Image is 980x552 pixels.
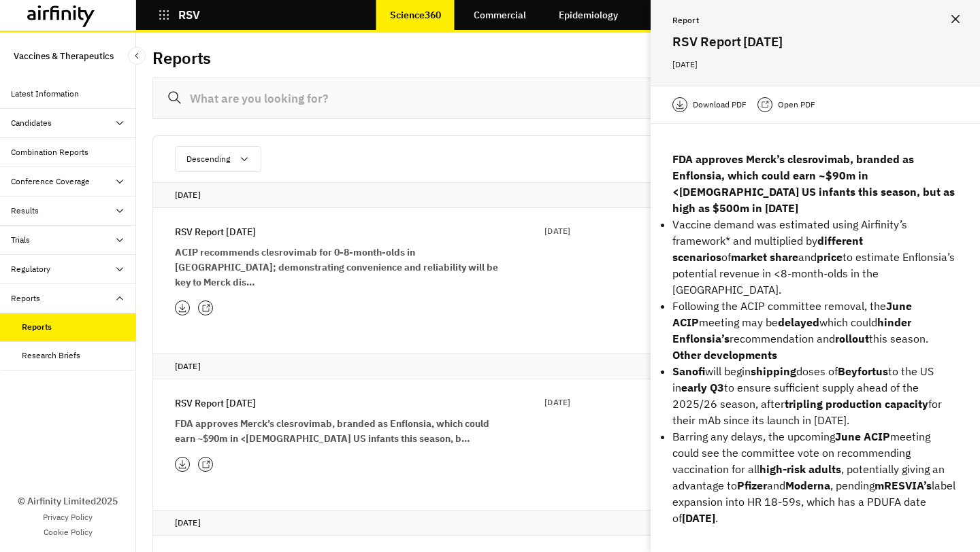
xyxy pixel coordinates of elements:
strong: price [817,250,843,264]
p: [DATE] [175,360,941,373]
div: Conference Coverage [11,175,90,188]
strong: high-risk adults [759,462,841,476]
strong: early Q3 [681,381,724,394]
div: Reports [22,321,52,333]
strong: Beyfortus [838,364,888,378]
button: RSV [158,3,200,27]
strong: Other developments [672,348,777,362]
p: RSV Report [DATE] [175,396,256,411]
p: [DATE] [544,396,570,409]
p: Open PDF [778,98,815,111]
p: [DATE] [175,188,941,202]
p: Science360 [390,10,441,20]
strong: mRESVIA’s [875,479,932,492]
strong: [DATE] [682,511,715,525]
button: Close Sidebar [128,47,146,65]
div: Trials [11,234,30,246]
li: Barring any delays, the upcoming meeting could see the committee vote on recommending vaccination... [672,428,958,542]
li: Following the ACIP committee removal, the meeting may be which could recommendation and this season. [672,298,958,347]
strong: Sanofi [672,364,705,378]
div: Research Briefs [22,349,80,362]
div: Results [11,205,39,217]
strong: FDA approves Merck’s clesrovimab, branded as Enflonsia, which could earn ~$90m in <[DEMOGRAPHIC_D... [175,417,489,445]
strong: tripling production capacity [785,397,928,411]
a: Cookie Policy [44,526,93,538]
a: Privacy Policy [43,511,93,523]
p: [DATE] [175,516,941,530]
strong: ACIP recommends clesrovimab for 0-8-month-olds in [GEOGRAPHIC_DATA]; demonstrating convenience an... [175,246,498,288]
strong: delayed [778,315,819,329]
strong: FDA approves Merck’s clesrovimab, branded as Enflonsia, which could earn ~$90m in <[DEMOGRAPHIC_D... [672,152,955,215]
p: © Airfinity Limited 2025 [18,494,118,508]
strong: Pfizer [737,479,767,492]
div: Latest Information [11,88,79,100]
p: [DATE] [672,57,958,72]
p: Vaccines & Therapeutics [14,44,114,69]
input: What are you looking for? [152,77,964,119]
p: RSV Report [DATE] [175,224,256,239]
p: Download PDF [693,98,747,111]
strong: rollout [835,332,869,345]
strong: June ACIP [835,430,890,443]
p: [DATE] [544,224,570,238]
button: Descending [175,146,261,172]
strong: market share [731,250,798,264]
div: Candidates [11,117,52,129]
li: will begin doses of to the US in to ensure sufficient supply ahead of the 2025/26 season, after f... [672,363,958,428]
p: RSV [178,9,200,21]
div: Reports [11,292,40,305]
strong: Moderna [785,479,830,492]
h2: Reports [152,48,211,68]
div: Regulatory [11,263,50,275]
li: Vaccine demand was estimated using Airfinity’s framework* and multiplied by of and to estimate En... [672,216,958,298]
strong: shipping [751,364,796,378]
div: Combination Reports [11,146,88,158]
h2: RSV Report [DATE] [672,31,958,52]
